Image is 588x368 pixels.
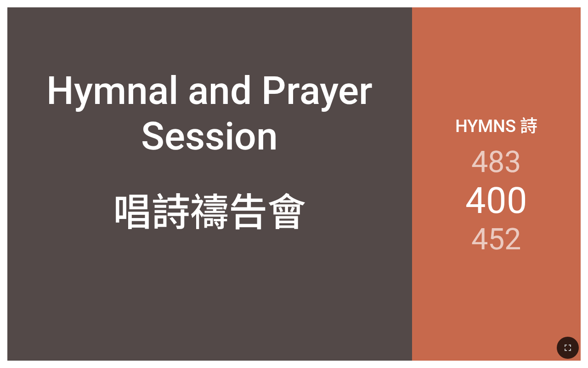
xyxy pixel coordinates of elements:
[471,222,521,257] li: 452
[465,179,527,222] li: 400
[15,68,405,159] div: Hymnal and Prayer Session
[471,144,521,179] li: 483
[113,181,306,237] div: 唱詩禱告會
[455,112,537,137] p: Hymns 詩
